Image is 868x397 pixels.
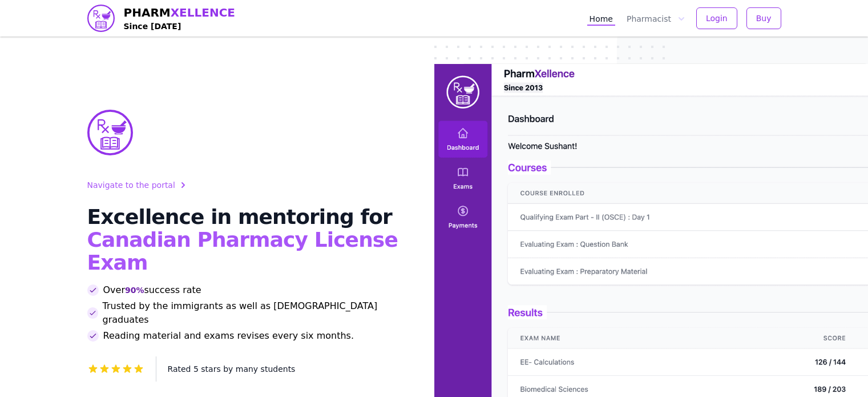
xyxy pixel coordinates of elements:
span: 90% [125,284,144,296]
button: Pharmacist [624,11,687,26]
a: Home [587,11,615,26]
span: PHARM [124,5,236,21]
img: PharmXellence logo [87,5,115,32]
span: XELLENCE [171,6,235,19]
button: Buy [746,7,781,29]
span: Over success rate [103,283,201,297]
span: Reading material and exams revises every six months. [103,329,354,343]
img: PharmXellence Logo [87,110,133,155]
span: Trusted by the immigrants as well as [DEMOGRAPHIC_DATA] graduates [103,299,407,327]
span: Login [706,13,728,24]
span: Navigate to the portal [87,179,175,191]
span: Rated 5 stars by many students [168,364,296,374]
h4: Since [DATE] [124,21,236,32]
span: Canadian Pharmacy License Exam [87,228,398,274]
button: Login [696,7,737,29]
span: Buy [756,13,772,24]
span: Excellence in mentoring for [87,205,392,228]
